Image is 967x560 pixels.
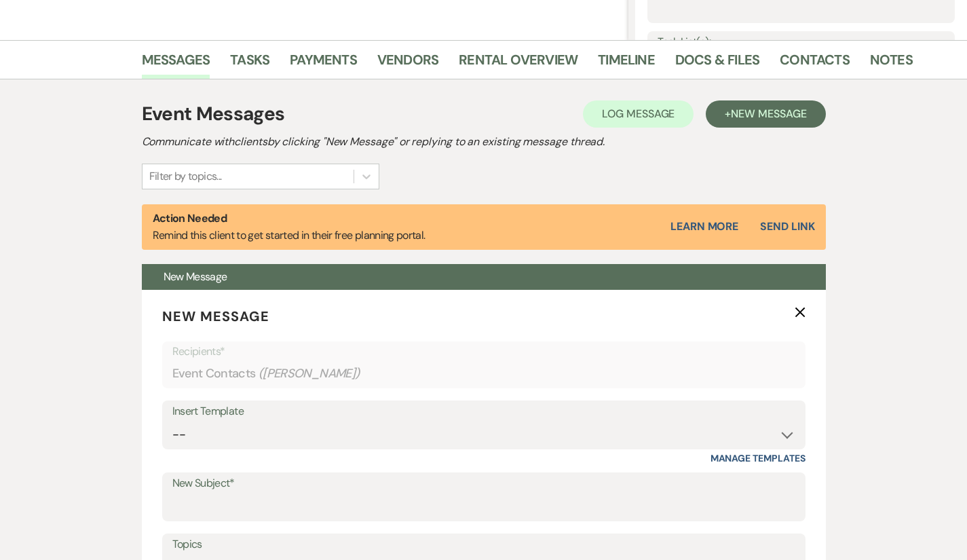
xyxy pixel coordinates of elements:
[459,49,577,79] a: Rental Overview
[153,211,227,225] strong: Action Needed
[583,100,694,128] button: Log Message
[710,452,805,464] a: Manage Templates
[598,49,655,79] a: Timeline
[731,107,806,121] span: New Message
[706,100,825,128] button: +New Message
[259,365,360,383] span: ( [PERSON_NAME] )
[780,49,850,79] a: Contacts
[658,33,945,52] label: Task List(s):
[172,402,795,422] div: Insert Template
[602,107,675,121] span: Log Message
[142,134,826,150] h2: Communicate with clients by clicking "New Message" or replying to an existing message thread.
[153,210,425,244] p: Remind this client to get started in their free planning portal.
[172,535,795,555] label: Topics
[675,49,759,79] a: Docs & Files
[172,474,795,493] label: New Subject*
[149,168,222,185] div: Filter by topics...
[290,49,357,79] a: Payments
[760,221,814,232] button: Send Link
[172,360,795,387] div: Event Contacts
[172,343,795,360] p: Recipients*
[377,49,438,79] a: Vendors
[164,269,227,284] span: New Message
[230,49,269,79] a: Tasks
[162,307,269,325] span: New Message
[670,219,738,235] a: Learn More
[142,100,285,128] h1: Event Messages
[870,49,913,79] a: Notes
[142,49,210,79] a: Messages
